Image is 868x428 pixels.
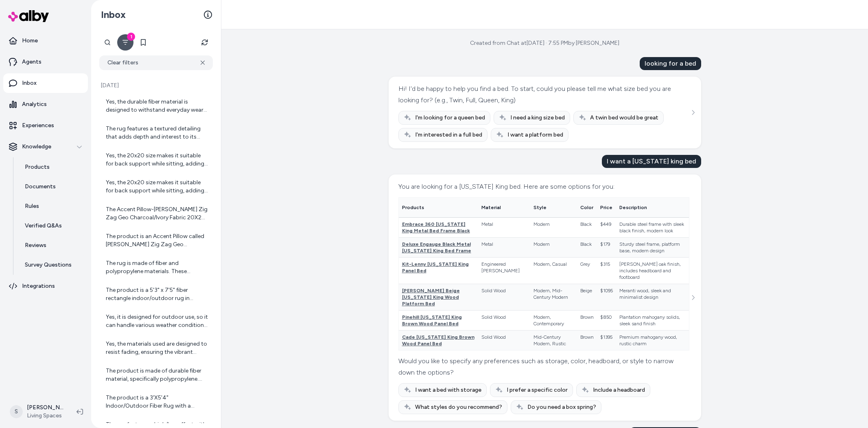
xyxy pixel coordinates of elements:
span: I'm interested in a full bed [415,131,482,139]
button: Knowledge [3,137,88,157]
td: Engineered [PERSON_NAME] [478,258,530,284]
span: Do you need a box spring? [527,403,596,411]
span: Living Spaces [27,412,63,420]
p: [DATE] [99,82,213,90]
th: Color [577,198,597,218]
div: Created from Chat at [DATE] · 7:55 PM by [PERSON_NAME] [470,39,619,47]
div: The product is a 3'X5'4" Indoor/Outdoor Fiber Rug with a Fuschia and Blue Medallion floral design... [106,394,208,410]
div: Yes, the materials used are designed to resist fading, ensuring the vibrant colors remain intact ... [106,340,208,356]
a: The Accent Pillow-[PERSON_NAME] Zig Zag Geo Charcoal/Ivory Fabric 20X20 is made of fabric with a ... [99,201,213,227]
a: Yes, the durable fiber material is designed to withstand everyday wear, making it a good choice f... [99,93,213,119]
span: S [10,405,23,418]
a: Rules [17,196,88,216]
p: Knowledge [22,143,51,151]
th: Style [530,198,577,218]
a: The product is made of durable fiber material, specifically polypropylene. This material ensures ... [99,362,213,388]
p: Rules [25,202,39,210]
a: Agents [3,52,88,72]
div: The Accent Pillow-[PERSON_NAME] Zig Zag Geo Charcoal/Ivory Fabric 20X20 is made of fabric with a ... [106,205,208,222]
span: What styles do you recommend? [415,403,502,411]
div: Would you like to specify any preferences such as storage, color, headboard, or style to narrow d... [398,355,689,378]
a: Documents [17,177,88,196]
span: Deluxe Engauge Black Metal [US_STATE] King Bed Frame [402,241,471,254]
td: $449 [597,218,616,238]
span: I need a king size bed [510,114,565,122]
th: Material [478,198,530,218]
td: Black [577,238,597,258]
div: The rug is made of fiber and polypropylene materials. These materials make it suitable for both i... [106,259,208,276]
td: $179 [597,238,616,258]
div: Yes, the 20x20 size makes it suitable for back support while sitting, adding comfort to your livi... [106,179,208,195]
a: Reviews [17,236,88,255]
a: Verified Q&As [17,216,88,236]
th: Price [597,198,616,218]
span: [PERSON_NAME] Beige [US_STATE] King Wood Platform Bed [402,288,460,307]
div: looking for a bed [640,57,701,70]
span: I want a platform bed [507,131,563,139]
a: Yes, the 20x20 size makes it suitable for back support while sitting, adding comfort to your livi... [99,147,213,173]
button: Clear filters [99,55,213,70]
p: Analytics [22,100,47,108]
a: Products [17,157,88,177]
td: Beige [577,284,597,311]
span: A twin bed would be great [590,114,658,122]
a: The rug is made of fiber and polypropylene materials. These materials make it suitable for both i... [99,254,213,280]
div: Yes, the 20x20 size makes it suitable for back support while sitting, adding comfort to your livi... [106,152,208,168]
div: The product is made of durable fiber material, specifically polypropylene. This material ensures ... [106,367,208,383]
div: Yes, it is designed for outdoor use, so it can handle various weather conditions, including sun a... [106,313,208,329]
span: Include a headboard [593,386,645,394]
button: See more [688,293,698,302]
td: Durable steel frame with sleek black finish, modern look [616,218,689,238]
span: Cade [US_STATE] King Brown Wood Panel Bed [402,334,474,346]
span: Embrace 360 [US_STATE] King Metal Bed Frame Black [402,221,470,234]
a: Yes, it is designed for outdoor use, so it can handle various weather conditions, including sun a... [99,308,213,334]
td: Meranti wood, sleek and minimalist design [616,284,689,311]
td: Modern [530,238,577,258]
button: Refresh [197,34,213,51]
a: Integrations [3,276,88,296]
td: Metal [478,218,530,238]
a: Yes, the 20x20 size makes it suitable for back support while sitting, adding comfort to your livi... [99,174,213,200]
td: Solid Wood [478,284,530,311]
div: Yes, the durable fiber material is designed to withstand everyday wear, making it a good choice f... [106,98,208,114]
button: See more [688,108,698,117]
div: The rug features a textured detailing that adds depth and interest to its surface, making it visu... [106,125,208,141]
td: Modern, Casual [530,258,577,284]
h2: Inbox [101,9,126,21]
td: Premium mahogany wood, rustic charm [616,331,689,351]
a: Experiences [3,116,88,135]
span: I prefer a specific color [507,386,568,394]
div: The product is a 5'3" x 7'5" fiber rectangle indoor/outdoor rug in Fuschia and Mandarin Aztec flo... [106,286,208,302]
a: Survey Questions [17,255,88,275]
div: You are looking for a [US_STATE] King bed. Here are some options for you: [398,181,689,192]
td: Sturdy steel frame, platform base, modern design [616,238,689,258]
span: I want a bed with storage [415,386,481,394]
span: I'm looking for a queen bed [415,114,485,122]
td: $850 [597,311,616,331]
p: [PERSON_NAME] [27,404,63,412]
button: Filter [117,34,133,51]
th: Description [616,198,689,218]
p: Agents [22,58,42,66]
td: Modern [530,218,577,238]
td: Black [577,218,597,238]
div: I want a [US_STATE] king bed [602,155,701,168]
p: Reviews [25,241,46,249]
a: Analytics [3,95,88,114]
td: Modern, Contemporary [530,311,577,331]
td: Solid Wood [478,331,530,351]
div: The product is an Accent Pillow called [PERSON_NAME] Zig Zag Geo Charcoal/Ivory Fabric 20X20. It ... [106,232,208,249]
td: $1095 [597,284,616,311]
span: Pinehill [US_STATE] King Brown Wood Panel Bed [402,314,462,327]
a: The product is a 3'X5'4" Indoor/Outdoor Fiber Rug with a Fuschia and Blue Medallion floral design... [99,389,213,415]
img: alby Logo [8,10,49,22]
td: Metal [478,238,530,258]
a: The product is an Accent Pillow called [PERSON_NAME] Zig Zag Geo Charcoal/Ivory Fabric 20X20. It ... [99,227,213,254]
a: Yes, the materials used are designed to resist fading, ensuring the vibrant colors remain intact ... [99,335,213,361]
p: Survey Questions [25,261,72,269]
th: Products [399,198,479,218]
td: $1395 [597,331,616,351]
a: Home [3,31,88,51]
p: Experiences [22,121,54,130]
td: Brown [577,331,597,351]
